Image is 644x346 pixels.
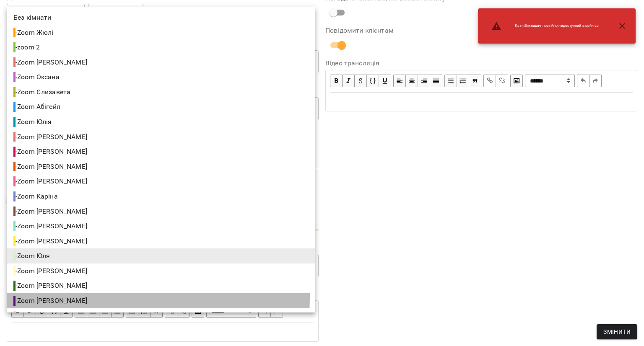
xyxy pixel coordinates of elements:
[13,87,72,97] span: - Zoom Єлизавета
[13,281,89,291] span: - Zoom [PERSON_NAME]
[13,72,61,82] span: - Zoom Оксана
[13,28,55,38] span: - Zoom Жюлі
[13,251,52,261] span: - Zoom Юля
[7,10,315,25] li: Без кімнати
[13,176,89,186] span: - Zoom [PERSON_NAME]
[13,311,89,321] span: - Zoom [PERSON_NAME]
[13,117,54,127] span: - Zoom Юлія
[13,42,42,52] span: - zoom 2
[13,102,62,112] span: - Zoom Абігейл
[13,266,89,276] span: - Zoom [PERSON_NAME]
[13,207,89,217] span: - Zoom [PERSON_NAME]
[485,18,605,34] li: Катя : Викладач постійно недоступний в цей час
[13,191,60,201] span: - Zoom Каріна
[13,162,89,172] span: - Zoom [PERSON_NAME]
[13,296,89,306] span: - Zoom [PERSON_NAME]
[13,57,89,67] span: - Zoom [PERSON_NAME]
[13,147,89,157] span: - Zoom [PERSON_NAME]
[13,236,89,246] span: - Zoom [PERSON_NAME]
[13,132,89,142] span: - Zoom [PERSON_NAME]
[13,221,89,231] span: - Zoom [PERSON_NAME]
